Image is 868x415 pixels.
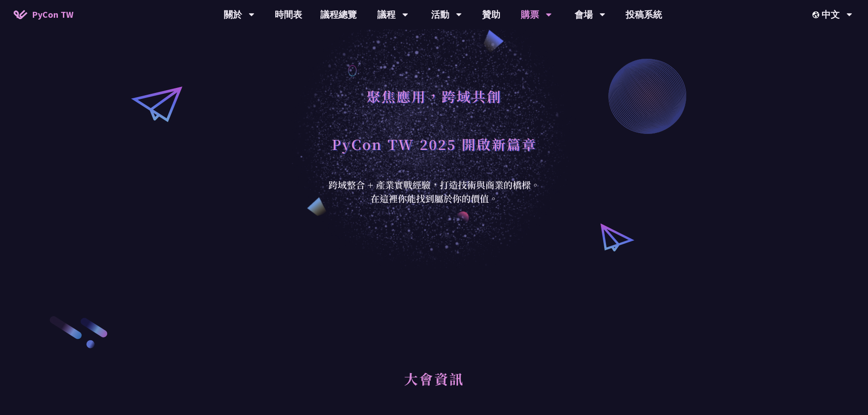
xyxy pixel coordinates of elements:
a: PyCon TW [5,3,82,26]
h1: 聚焦應用，跨域共創 [366,82,502,110]
h2: 大會資訊 [148,360,720,410]
span: PyCon TW [32,8,73,21]
div: 跨域整合 + 產業實戰經驗，打造技術與商業的橋樑。 在這裡你能找到屬於你的價值。 [323,178,546,205]
img: Locale Icon [812,11,822,18]
img: Home icon of PyCon TW 2025 [14,10,27,19]
h1: PyCon TW 2025 開啟新篇章 [332,130,537,158]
